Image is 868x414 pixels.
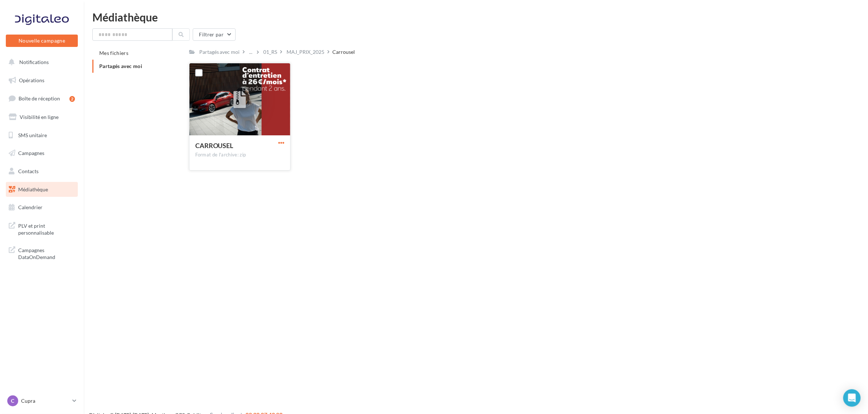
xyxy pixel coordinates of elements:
[4,128,79,143] a: SMS unitaire
[843,389,861,407] div: Open Intercom Messenger
[4,182,79,197] a: Médiathèque
[19,95,60,101] span: Boîte de réception
[248,47,254,57] div: ...
[4,242,79,264] a: Campagnes DataOnDemand
[18,150,44,156] span: Campagnes
[99,63,142,69] span: Partagés avec moi
[18,186,48,192] span: Médiathèque
[195,142,233,150] span: CARROUSEL
[4,146,79,161] a: Campagnes
[4,218,79,239] a: PLV et print personnalisable
[99,50,128,56] span: Mes fichiers
[69,96,75,102] div: 2
[18,204,43,210] span: Calendrier
[287,48,325,56] div: MAJ_PRIX_2025
[199,48,240,56] div: Partagés avec moi
[11,397,15,405] span: C
[4,55,76,70] button: Notifications
[20,114,59,120] span: Visibilité en ligne
[264,48,277,56] div: 01_RS
[4,200,79,215] a: Calendrier
[21,397,69,405] p: Cupra
[19,59,49,65] span: Notifications
[19,77,44,83] span: Opérations
[4,110,79,125] a: Visibilité en ligne
[18,245,75,261] span: Campagnes DataOnDemand
[4,91,79,106] a: Boîte de réception2
[193,28,236,41] button: Filtrer par
[92,12,859,23] div: Médiathèque
[4,164,79,179] a: Contacts
[6,35,78,47] button: Nouvelle campagne
[333,48,355,56] div: Carrousel
[18,132,47,138] span: SMS unitaire
[18,168,39,174] span: Contacts
[18,221,75,236] span: PLV et print personnalisable
[4,73,79,88] a: Opérations
[195,152,284,158] div: Format de l'archive: zip
[6,394,78,408] a: C Cupra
